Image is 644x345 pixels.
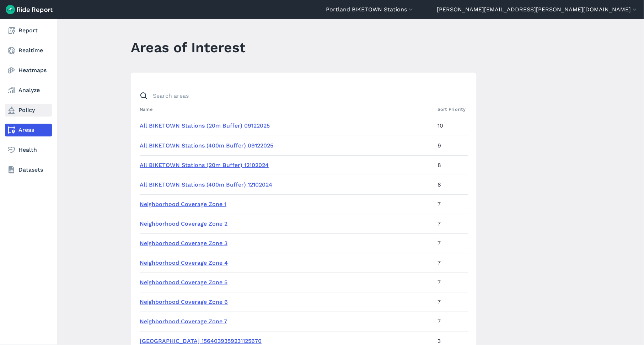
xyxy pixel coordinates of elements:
a: Neighborhood Coverage Zone 3 [140,240,227,247]
a: [GEOGRAPHIC_DATA] 1564039359231125670 [140,338,262,344]
td: 7 [435,253,468,273]
td: 7 [435,273,468,292]
td: 10 [435,116,468,136]
a: All BIKETOWN Stations (20m Buffer) 09122025 [140,122,270,129]
td: 7 [435,233,468,253]
a: Neighborhood Coverage Zone 5 [140,279,227,286]
td: 7 [435,194,468,214]
a: Areas [5,124,52,136]
a: Health [5,144,52,156]
a: Neighborhood Coverage Zone 7 [140,318,227,325]
td: 7 [435,292,468,312]
a: Realtime [5,44,52,57]
td: 8 [435,155,468,175]
a: Neighborhood Coverage Zone 6 [140,298,228,305]
td: 7 [435,312,468,331]
h1: Areas of Interest [131,38,246,57]
a: Analyze [5,84,52,97]
td: 8 [435,175,468,194]
img: Ride Report [6,5,53,14]
a: Neighborhood Coverage Zone 4 [140,259,228,266]
button: Portland BIKETOWN Stations [326,5,414,14]
a: All BIKETOWN Stations (400m Buffer) 09122025 [140,142,273,149]
a: Neighborhood Coverage Zone 2 [140,220,227,227]
th: Name [140,102,435,116]
a: Report [5,24,52,37]
a: Neighborhood Coverage Zone 1 [140,201,226,207]
th: Sort Priority [435,102,468,116]
td: 9 [435,136,468,155]
a: Datasets [5,163,52,176]
button: [PERSON_NAME][EMAIL_ADDRESS][PERSON_NAME][DOMAIN_NAME] [437,5,638,14]
a: Policy [5,104,52,117]
input: Search areas [135,90,464,102]
a: Heatmaps [5,64,52,77]
a: All BIKETOWN Stations (400m Buffer) 12102024 [140,181,272,188]
a: All BIKETOWN Stations (20m Buffer) 12102024 [140,162,269,168]
td: 7 [435,214,468,233]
